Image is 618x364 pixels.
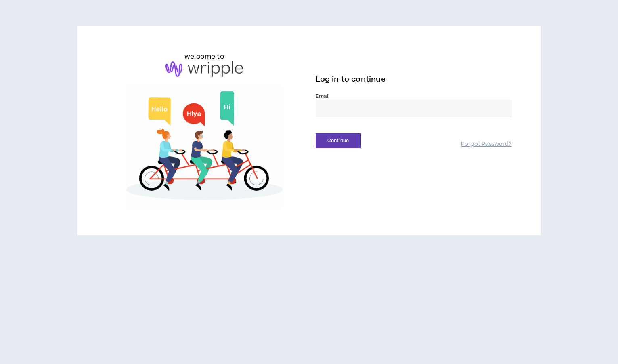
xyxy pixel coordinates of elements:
button: Continue [316,133,361,148]
img: logo-brand.png [165,61,243,77]
label: Email [316,93,512,100]
span: Log in to continue [316,74,386,84]
img: Welcome to Wripple [106,85,302,210]
a: Forgot Password? [461,141,511,148]
h6: welcome to [184,52,224,61]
